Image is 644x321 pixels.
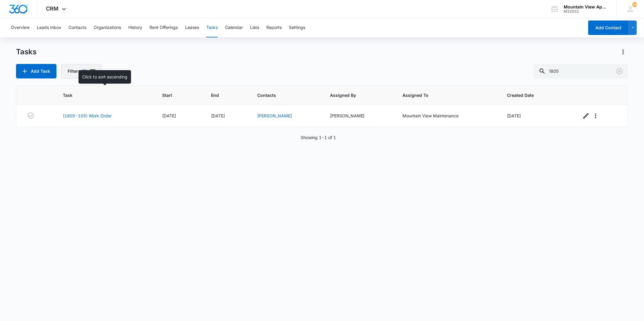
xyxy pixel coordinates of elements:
[185,18,199,37] button: Leases
[403,92,484,98] span: Assigned To
[16,47,37,56] h1: Tasks
[61,64,101,78] button: Filters(1)
[211,92,234,98] span: End
[564,5,608,9] div: account name
[507,113,521,118] span: [DATE]
[330,92,380,98] span: Assigned By
[618,47,628,57] button: Actions
[128,18,142,37] button: History
[507,92,558,98] span: Created Date
[37,18,61,37] button: Leads Inbox
[69,18,86,37] button: Contacts
[78,70,131,84] div: Click to sort ascending
[206,18,218,37] button: Tasks
[149,18,178,37] button: Rent Offerings
[257,92,307,98] span: Contacts
[257,113,292,118] a: [PERSON_NAME]
[250,18,259,37] button: Lists
[63,113,112,119] a: (1805-105) Work Order
[588,21,629,35] button: Add Contact
[632,2,637,7] span: 94
[82,69,87,73] span: (1)
[266,18,282,37] button: Reports
[564,9,608,14] div: account id
[11,18,30,37] button: Overview
[162,113,176,118] span: [DATE]
[211,113,225,118] span: [DATE]
[534,64,628,78] input: Search Tasks
[403,113,493,119] div: Mountain View Maintenance
[289,18,305,37] button: Settings
[16,64,56,78] button: Add Task
[94,18,121,37] button: Organizations
[301,134,336,141] p: Showing 1-1 of 1
[63,92,139,98] span: Task
[225,18,243,37] button: Calendar
[615,66,624,76] button: Clear
[46,5,59,12] span: CRM
[632,2,637,7] div: notifications count
[162,92,188,98] span: Start
[330,113,388,119] div: [PERSON_NAME]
